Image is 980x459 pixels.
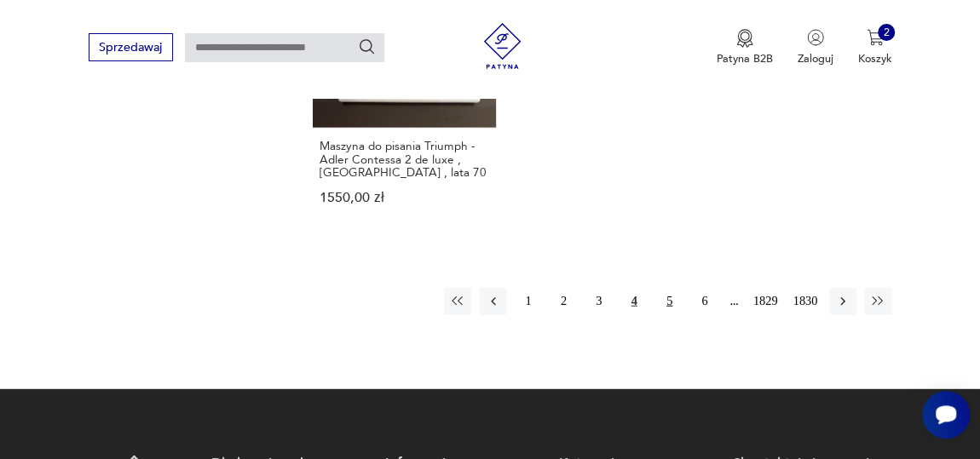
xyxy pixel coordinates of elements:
a: Ikona medaluPatyna B2B [717,29,773,66]
div: 2 [878,24,895,41]
button: 3 [585,288,613,315]
button: Sprzedawaj [89,33,173,61]
p: 1550,00 zł [320,192,488,204]
button: 1 [515,288,542,315]
button: 1829 [749,288,781,315]
a: Sprzedawaj [89,43,173,54]
button: 6 [691,288,718,315]
p: Patyna B2B [717,51,773,66]
button: Zaloguj [798,29,833,66]
img: Ikona medalu [736,29,753,48]
p: Zaloguj [798,51,833,66]
button: 2Koszyk [858,29,892,66]
button: 4 [620,288,648,315]
button: 1830 [789,288,821,315]
button: Szukaj [358,37,377,56]
h3: Maszyna do pisania Triumph - Adler Contessa 2 de luxe , [GEOGRAPHIC_DATA] , lata 70 [320,140,488,179]
img: Ikonka użytkownika [807,29,824,46]
p: Koszyk [858,51,892,66]
iframe: Smartsupp widget button [922,391,970,439]
button: 5 [655,288,683,315]
img: Ikona koszyka [867,29,884,46]
button: Patyna B2B [717,29,773,66]
button: 2 [550,288,577,315]
img: Patyna - sklep z meblami i dekoracjami vintage [474,23,531,69]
